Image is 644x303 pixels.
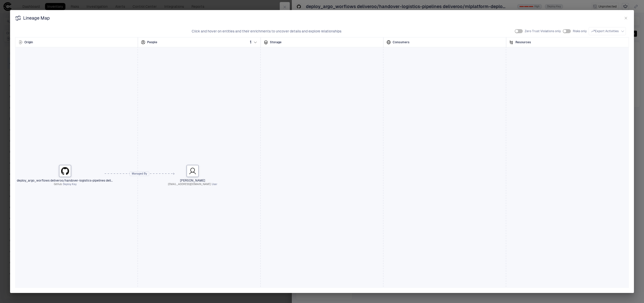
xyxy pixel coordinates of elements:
span: Lineage Map [23,15,50,21]
span: 1 [250,40,251,45]
div: Managed By [130,170,149,178]
span: Deploy Key [63,182,76,186]
span: deploy_argo_worflows deliveroo/handover-logistics-pipelines deliveroo/mlplatform-deployments-mlpi... [17,178,113,182]
div: The consumers using the identity [383,37,506,47]
div: The source where the identity was created [15,37,138,47]
span: Zero Trust Violations only [525,29,561,33]
span: [PERSON_NAME] [144,178,241,182]
span: Click and hover on entities and their enrichments to uncover details and explore relationships [192,29,341,33]
span: Storage [270,40,281,44]
span: People [147,40,157,44]
span: Risks only [573,29,587,33]
span: Consumers [393,40,410,44]
div: The resources accessed or granted by the identity [506,37,629,47]
div: The users and service accounts managing the identity [138,37,261,47]
span: GitHub [54,182,62,186]
button: Export Activities [589,27,626,35]
span: Origin [24,40,33,44]
span: [EMAIL_ADDRESS][DOMAIN_NAME] [168,182,211,186]
div: The storage location where the identity is stored [261,37,383,47]
span: User [212,182,217,186]
span: Resources [515,40,531,44]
